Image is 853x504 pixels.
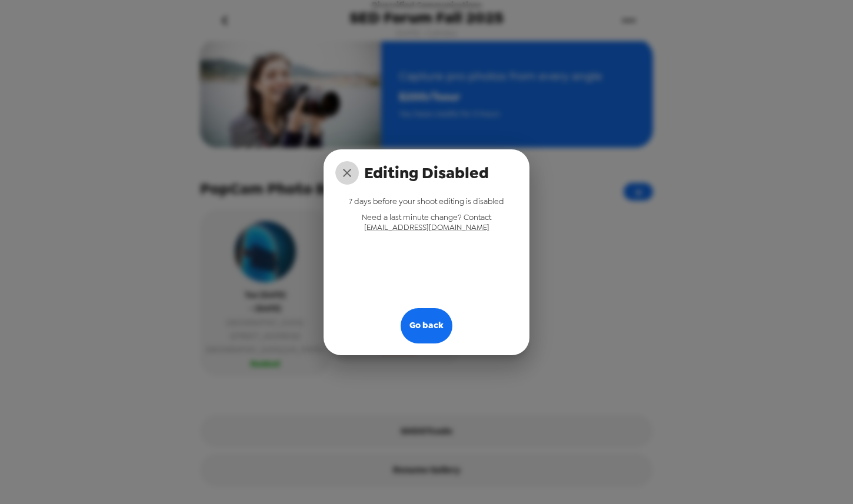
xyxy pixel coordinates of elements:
[349,196,504,206] span: 7 days before your shoot editing is disabled
[362,212,491,222] span: Need a last minute change? Contact
[335,161,359,185] button: close
[364,222,489,232] a: [EMAIL_ADDRESS][DOMAIN_NAME]
[364,162,489,183] span: Editing Disabled
[401,308,452,343] button: Go back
